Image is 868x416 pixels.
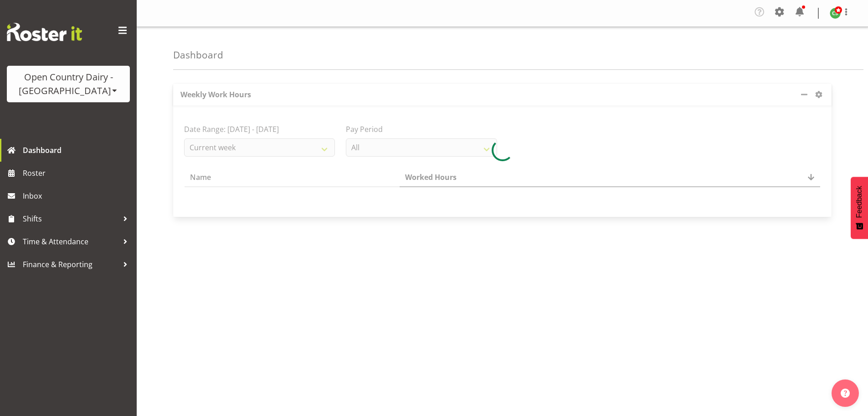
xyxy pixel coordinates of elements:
span: Inbox [23,189,132,203]
span: Dashboard [23,143,132,157]
span: Feedback [855,186,863,218]
img: carl-stewart11229.jpg [830,8,841,19]
button: Feedback - Show survey [851,177,868,239]
img: help-xxl-2.png [841,389,850,398]
img: Rosterit website logo [7,23,82,41]
span: Roster [23,166,132,180]
h4: Dashboard [173,50,223,60]
span: Shifts [23,212,118,226]
div: Open Country Dairy - [GEOGRAPHIC_DATA] [16,70,121,98]
span: Finance & Reporting [23,258,118,271]
span: Time & Attendance [23,235,118,248]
